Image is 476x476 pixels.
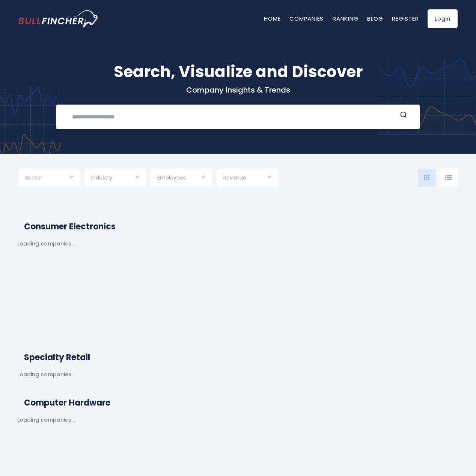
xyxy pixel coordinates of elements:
[392,15,419,22] a: Register
[24,220,452,233] h2: Consumer Electronics
[18,10,99,27] a: Go to homepage
[24,351,452,364] h2: Specialty Retail
[17,240,75,332] div: Loading companies...
[25,174,42,181] span: Sector
[18,60,458,84] h1: Search, Visualize and Discover
[399,111,408,120] button: Search
[424,175,430,180] img: icon-comp-grid.svg
[25,172,73,185] input: Selection
[333,15,358,22] a: Ranking
[445,175,452,180] img: icon-comp-list-view.svg
[91,172,139,185] input: Selection
[264,15,280,22] a: Home
[367,15,383,22] a: Blog
[289,15,324,22] a: Companies
[18,10,99,27] img: bullfincher logo
[157,172,205,185] input: Selection
[18,85,458,95] p: Company Insights & Trends
[223,172,271,185] input: Selection
[428,9,458,28] a: Login
[91,174,112,181] span: Industry
[157,174,186,181] span: Employees
[17,371,75,378] div: Loading companies...
[223,174,246,181] span: Revenue
[24,397,452,409] h2: Computer Hardware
